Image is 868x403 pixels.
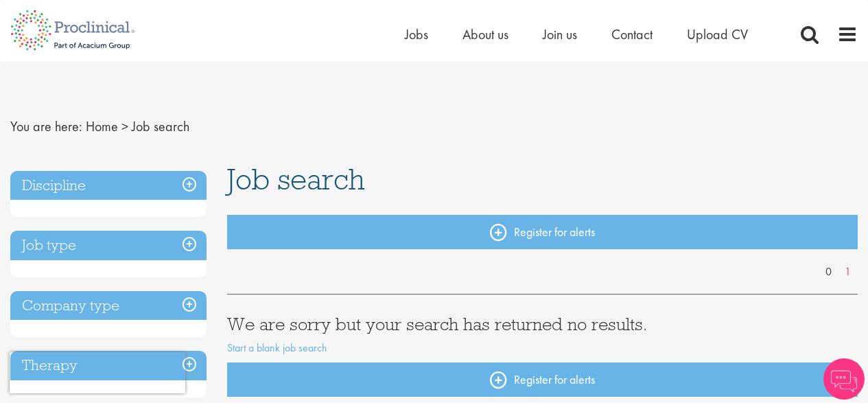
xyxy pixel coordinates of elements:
a: Contact [611,25,653,43]
a: breadcrumb link [86,117,118,135]
a: Register for alerts [227,215,858,249]
span: Job search [227,161,365,198]
span: > [121,117,128,135]
img: Chatbot [823,358,865,400]
a: 0 [819,264,838,280]
iframe: reCAPTCHA [10,352,185,393]
a: Start a blank job search [227,341,327,355]
a: Join us [543,25,577,43]
a: Upload CV [687,25,748,43]
h3: Company type [10,291,207,321]
span: Job search [132,117,189,135]
h3: Discipline [10,171,207,200]
a: 1 [838,264,858,280]
h3: Therapy [10,351,207,380]
span: You are here: [10,117,82,135]
h3: We are sorry but your search has returned no results. [227,315,858,333]
a: About us [462,25,508,43]
a: Register for alerts [227,362,858,397]
a: Jobs [405,25,428,43]
h3: Job type [10,231,207,260]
